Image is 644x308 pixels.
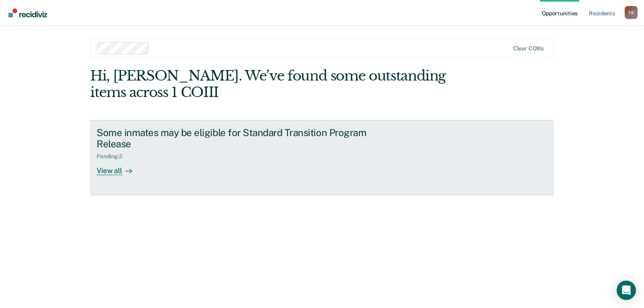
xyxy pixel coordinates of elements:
[513,45,544,52] div: Clear COIIIs
[617,281,636,300] div: Open Intercom Messenger
[8,8,47,17] img: Recidiviz
[97,153,129,160] div: Pending : 2
[625,6,638,19] button: Profile dropdown button
[625,6,638,19] div: T K
[90,68,461,101] div: Hi, [PERSON_NAME]. We’ve found some outstanding items across 1 COIII
[97,160,142,176] div: View all
[97,127,379,150] div: Some inmates may be eligible for Standard Transition Program Release
[90,120,554,195] a: Some inmates may be eligible for Standard Transition Program ReleasePending:2View all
